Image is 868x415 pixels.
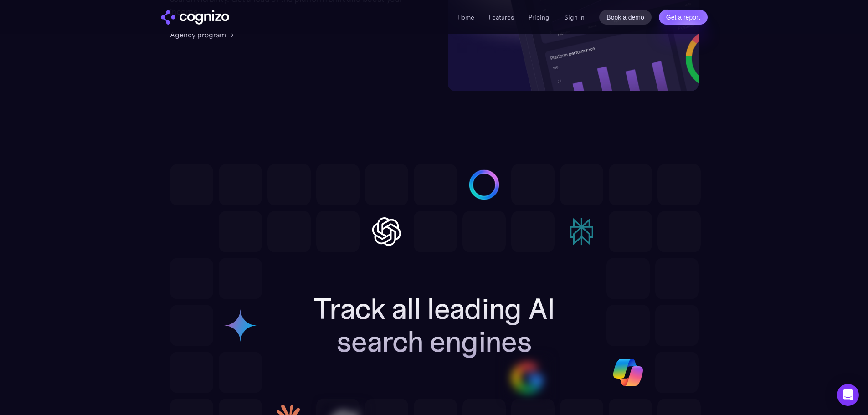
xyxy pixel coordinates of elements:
[564,12,585,23] a: Sign in
[161,10,229,25] img: cognizo logo
[599,10,652,25] a: Book a demo
[161,10,229,25] a: home
[170,29,226,40] div: Agency program
[529,13,550,21] a: Pricing
[659,10,708,25] a: Get a report
[457,13,474,21] a: Home
[837,384,859,406] div: Open Intercom Messenger
[489,13,514,21] a: Features
[170,29,237,40] a: Agency program
[277,292,591,358] h2: Track all leading AI search engines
